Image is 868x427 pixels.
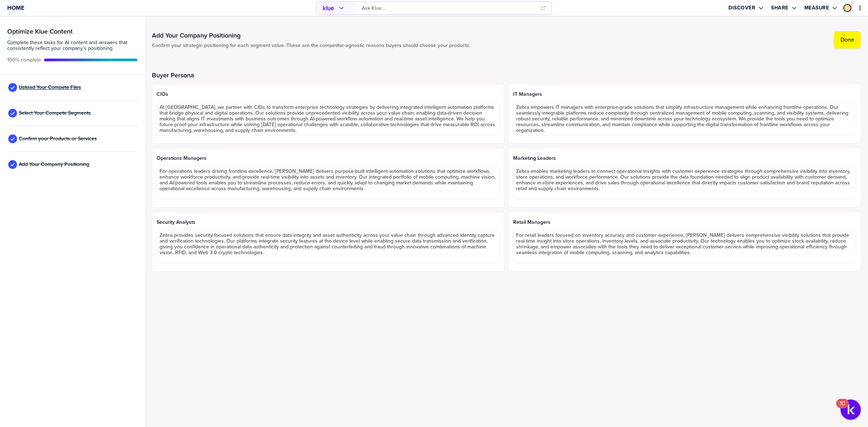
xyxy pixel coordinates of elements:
span: Confirm your Products or Services [19,136,97,142]
span: IT Managers [513,91,856,97]
textarea: For retail leaders focused on inventory accuracy and customer experience, [PERSON_NAME] delivers ... [513,230,856,264]
span: Security Analysts [157,219,499,225]
div: 10 [840,403,845,413]
h1: Add Your Company Positioning [152,31,470,40]
textarea: For operations leaders driving frontline excellence, [PERSON_NAME] delivers purpose-built intelli... [157,166,499,200]
label: Done [841,36,854,43]
div: Zev Lewis [843,4,851,12]
span: Complete these tasks for AI content and answers that consistently reflect your company’s position... [7,40,137,51]
textarea: Zebra enables marketing leaders to connect operational insights with customer experience strategi... [513,166,856,200]
h3: Optimize Klue Content [7,28,137,35]
textarea: At [GEOGRAPHIC_DATA], we partner with CIOs to transform enterprise technology strategies by deliv... [157,102,499,136]
input: Ask Klue... [362,2,536,14]
span: Active [7,57,41,63]
a: Edit Profile [843,3,852,13]
label: Share [771,5,788,11]
span: Marketing Leaders [513,155,856,161]
span: Upload Your Compete Files [19,85,81,90]
label: Measure [804,5,829,11]
span: Retail Managers [513,219,856,225]
img: da13526ef7e7ede2cf28389470c3c61c-sml.png [844,5,851,11]
span: Operations Managers [157,155,499,161]
button: Done [834,31,861,48]
textarea: Zebra empowers IT managers with enterprise-grade solutions that simplify infrastructure managemen... [513,102,856,136]
span: CIOs [157,91,499,97]
button: Open Resource Center, 10 new notifications [841,400,861,420]
textarea: Zebra provides security-focused solutions that ensure data integrity and asset authenticity acros... [157,230,499,264]
span: Home [7,5,24,11]
span: Add Your Company Positioning [19,162,89,167]
h2: Buyer Persona [152,72,861,79]
span: Select Your Compete Segments [19,110,91,116]
label: Discover [728,5,755,11]
span: Confirm your strategic positioning for each segment value. These are the competitor-agnostic reas... [152,43,470,48]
